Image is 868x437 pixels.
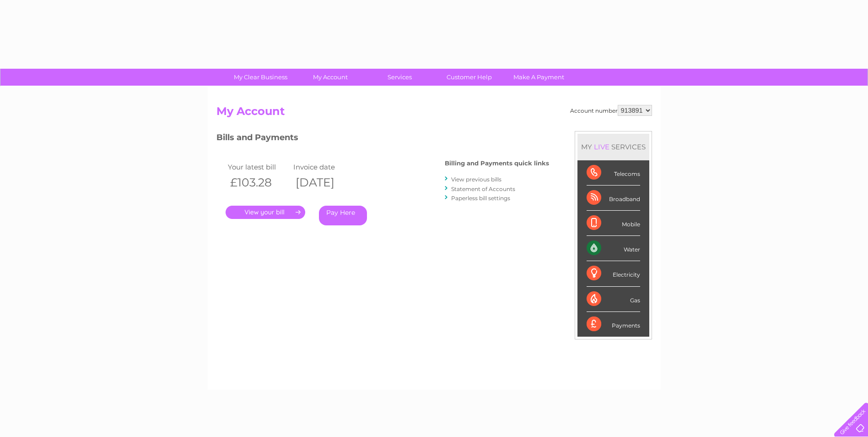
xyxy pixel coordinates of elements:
[577,134,649,160] div: MY SERVICES
[291,161,357,173] td: Invoice date
[592,142,611,151] div: LIVE
[587,211,640,236] div: Mobile
[451,195,510,202] a: Paperless bill settings
[226,206,305,219] a: .
[362,69,437,86] a: Services
[223,69,298,86] a: My Clear Business
[445,160,549,167] h4: Billing and Payments quick links
[587,236,640,261] div: Water
[292,69,368,86] a: My Account
[451,186,515,192] a: Statement of Accounts
[291,173,357,192] th: [DATE]
[501,69,577,86] a: Make A Payment
[216,131,549,147] h3: Bills and Payments
[587,160,640,186] div: Telecoms
[216,105,652,122] h2: My Account
[226,173,291,192] th: £103.28
[587,186,640,211] div: Broadband
[431,69,507,86] a: Customer Help
[570,105,652,116] div: Account number
[587,287,640,312] div: Gas
[451,176,501,183] a: View previous bills
[587,312,640,337] div: Payments
[587,261,640,286] div: Electricity
[226,161,291,173] td: Your latest bill
[319,206,367,225] a: Pay Here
